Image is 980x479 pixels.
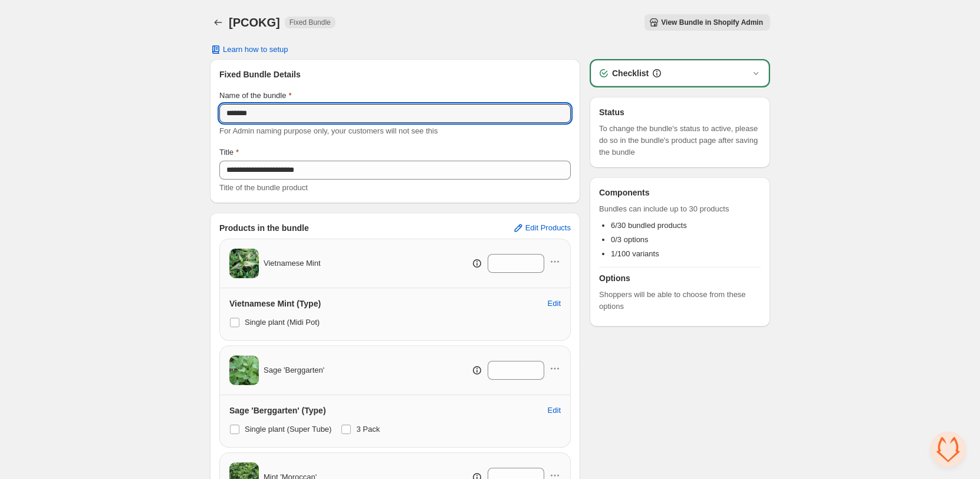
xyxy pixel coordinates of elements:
[229,356,259,385] img: Sage 'Berggarten'
[541,401,568,420] button: Edit
[245,318,320,327] span: Single plant (Midi Pot)
[525,223,571,233] span: Edit Products
[611,249,659,258] span: 1/100 variants
[219,146,239,158] label: Title
[264,364,324,376] span: Sage 'Berggarten'
[203,41,295,58] button: Learn how to setup
[612,67,649,79] h3: Checklist
[505,219,578,237] button: Edit Products
[223,45,288,54] span: Learn how to setup
[229,15,280,30] h1: [PCOKG]
[611,235,649,244] span: 0/3 options
[599,272,761,284] h3: Options
[548,406,561,415] span: Edit
[219,90,292,102] label: Name of the bundle
[661,18,763,27] span: View Bundle in Shopify Admin
[264,258,321,269] span: Vietnamese Mint
[356,425,380,434] span: 3 Pack
[599,123,761,158] span: To change the bundle's status to active, please do so in the bundle's product page after saving t...
[229,405,326,416] h3: Sage 'Berggarten' (Type)
[541,294,568,313] button: Edit
[219,183,308,192] span: Title of the bundle product
[599,289,761,312] span: Shoppers will be able to choose from these options
[229,249,259,278] img: Vietnamese Mint
[219,222,309,234] h3: Products in the bundle
[210,14,226,31] button: Back
[599,106,761,118] h3: Status
[599,187,650,198] h3: Components
[245,425,331,434] span: Single plant (Super Tube)
[611,221,687,230] span: 6/30 bundled products
[644,14,770,31] button: View Bundle in Shopify Admin
[219,126,438,135] span: For Admin naming purpose only, your customers will not see this
[219,69,571,80] h3: Fixed Bundle Details
[548,299,561,308] span: Edit
[290,18,331,27] span: Fixed Bundle
[930,432,966,467] div: Open chat
[229,298,321,309] h3: Vietnamese Mint (Type)
[599,203,761,215] span: Bundles can include up to 30 products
